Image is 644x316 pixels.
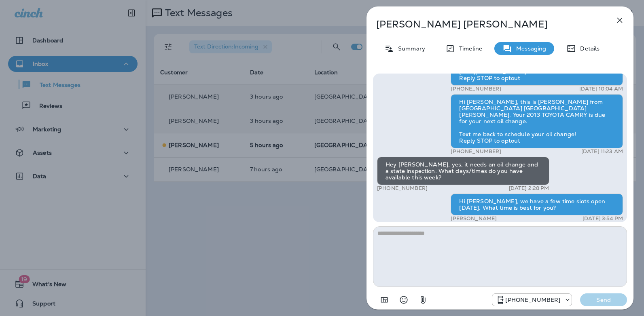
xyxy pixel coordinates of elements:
[376,292,392,308] button: Add in a premade template
[583,215,623,222] p: [DATE] 3:54 PM
[451,194,623,215] div: Hi [PERSON_NAME], we have a few time slots open [DATE]. What time is best for you?
[377,157,549,185] div: Hey [PERSON_NAME], yes, it needs an oil change and a state inspection. What days/times do you hav...
[505,297,560,303] p: [PHONE_NUMBER]
[579,86,623,92] p: [DATE] 10:04 AM
[451,148,501,155] p: [PHONE_NUMBER]
[394,45,425,52] p: Summary
[451,86,501,92] p: [PHONE_NUMBER]
[451,94,623,148] div: Hi [PERSON_NAME], this is [PERSON_NAME] from [GEOGRAPHIC_DATA] [GEOGRAPHIC_DATA][PERSON_NAME]. Yo...
[492,295,572,305] div: +1 (984) 409-9300
[509,185,549,192] p: [DATE] 2:28 PM
[576,45,600,52] p: Details
[512,45,546,52] p: Messaging
[451,215,497,222] p: [PERSON_NAME]
[376,19,597,30] p: [PERSON_NAME] [PERSON_NAME]
[377,185,428,192] p: [PHONE_NUMBER]
[581,148,623,155] p: [DATE] 11:23 AM
[455,45,482,52] p: Timeline
[396,292,412,308] button: Select an emoji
